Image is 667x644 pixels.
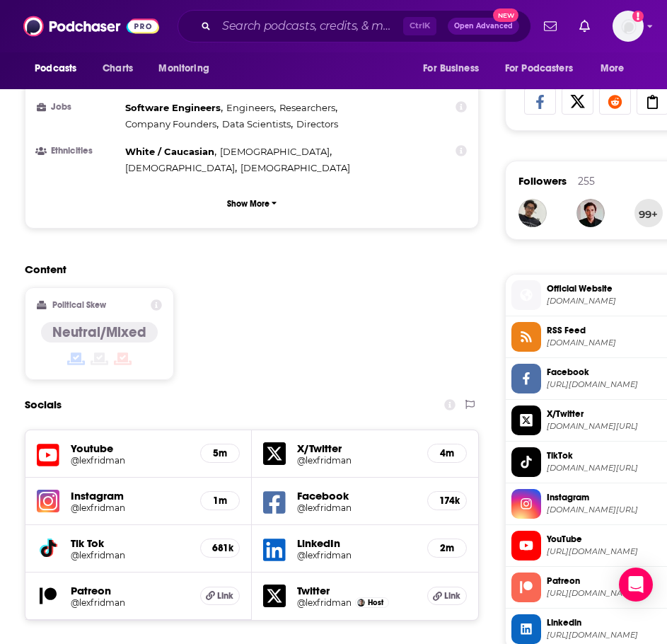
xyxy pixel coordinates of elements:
img: kenta [518,199,547,227]
h5: 2m [439,542,455,554]
a: Share on X/Twitter [562,88,593,115]
span: Ctrl K [403,17,436,35]
a: Show notifications dropdown [538,14,562,38]
span: Company Founders [125,118,216,130]
span: [DEMOGRAPHIC_DATA] [125,162,235,173]
img: User Profile [613,11,644,42]
img: Lex Fridman [357,599,365,606]
h4: Neutral/Mixed [52,323,146,341]
span: Link [444,590,460,602]
h5: Youtube [71,442,189,455]
h2: Content [25,263,467,276]
h5: Patreon [71,584,189,597]
span: Directors [296,118,338,130]
a: @lexfridman [71,455,189,466]
div: Search podcasts, credits, & more... [178,10,531,42]
span: Link [217,590,233,602]
a: Show notifications dropdown [574,14,596,38]
span: [DEMOGRAPHIC_DATA] [220,146,330,157]
svg: Add a profile image [632,11,644,22]
span: Software Engineers [125,102,221,113]
h5: Tik Tok [71,536,189,550]
a: @lexfridman [297,502,416,513]
h5: @lexfridman [71,455,173,466]
span: Podcasts [35,59,76,79]
span: For Podcasters [505,59,573,79]
span: , [125,100,223,116]
h5: Instagram [71,489,189,502]
a: @lexfridman [297,455,416,466]
button: Show More [37,190,466,217]
a: @lexfridman [71,502,189,513]
h5: @lexfridman [297,502,399,513]
a: Link [200,587,240,605]
h5: Facebook [297,489,416,502]
h5: @lexfridman [71,502,173,513]
span: Engineers [226,102,274,113]
p: Show More [227,199,269,209]
a: @lexfridman [297,550,416,560]
span: Open Advanced [454,23,513,30]
h5: @lexfridman [71,597,173,608]
h5: @lexfridman [71,550,173,560]
h2: Socials [25,391,62,418]
a: Share on Facebook [524,88,556,115]
span: Data Scientists [222,118,291,130]
button: open menu [413,55,497,82]
span: , [125,116,219,132]
button: open menu [591,55,642,82]
h5: 174k [439,495,455,507]
a: Share on Reddit [599,88,631,115]
a: Link [427,587,467,605]
div: Open Intercom Messenger [619,568,653,602]
img: Podchaser - Follow, Share and Rate Podcasts [23,13,159,40]
span: Charts [103,59,133,79]
span: , [279,100,337,116]
span: More [601,59,625,79]
h2: Political Skew [52,300,106,310]
button: 99+ [634,199,663,227]
h5: 1m [212,495,228,507]
button: open menu [496,55,593,82]
button: Show profile menu [613,11,644,42]
span: White / Caucasian [125,146,214,157]
h5: LinkedIn [297,536,416,550]
span: , [125,160,237,176]
h5: @lexfridman [297,455,399,466]
h5: 4m [439,447,455,459]
button: open menu [25,55,95,82]
span: Host [368,598,383,607]
div: 255 [578,175,595,188]
span: [DEMOGRAPHIC_DATA] [240,162,350,173]
span: , [125,144,216,160]
h3: Jobs [37,103,120,112]
span: Logged in as ILATeam [613,11,644,42]
button: Open AdvancedNew [448,18,519,35]
span: New [493,8,518,22]
span: For Business [423,59,479,79]
button: open menu [149,55,227,82]
a: @lexfridman [71,550,189,560]
span: , [226,100,276,116]
a: @lexfridman [71,597,189,608]
span: Researchers [279,102,335,113]
a: Charts [93,55,141,82]
h5: 681k [212,542,228,554]
img: iconImage [37,490,59,512]
h5: Twitter [297,584,416,597]
span: Monitoring [158,59,209,79]
a: @lexfridman [297,597,352,608]
h5: 5m [212,447,228,459]
img: emadsameri [576,199,605,227]
span: , [222,116,293,132]
span: , [220,144,332,160]
h3: Ethnicities [37,146,120,156]
input: Search podcasts, credits, & more... [216,15,403,38]
h5: @lexfridman [297,550,399,560]
span: Followers [518,174,567,188]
